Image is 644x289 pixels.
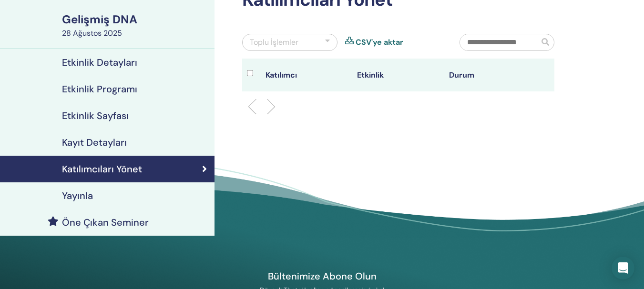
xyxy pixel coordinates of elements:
[62,189,93,202] font: Yayınla
[62,12,137,27] font: Gelişmiş DNA
[268,270,377,282] font: Bültenimize Abone Olun
[62,136,127,149] font: Kayıt Detayları
[250,37,298,47] font: Toplu İşlemler
[356,37,403,48] a: CSV'ye aktar
[612,257,634,279] div: Intercom Messenger'ı açın
[266,70,297,80] font: Katılımcı
[449,70,474,80] font: Durum
[62,28,122,38] font: 28 Ağustos 2025
[357,70,384,80] font: Etkinlik
[62,110,129,122] font: Etkinlik Sayfası
[62,56,137,69] font: Etkinlik Detayları
[62,163,142,175] font: Katılımcıları Yönet
[62,83,137,95] font: Etkinlik Programı
[56,11,215,39] a: Gelişmiş DNA28 Ağustos 2025
[356,37,403,47] font: CSV'ye aktar
[62,216,149,229] font: Öne Çıkan Seminer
